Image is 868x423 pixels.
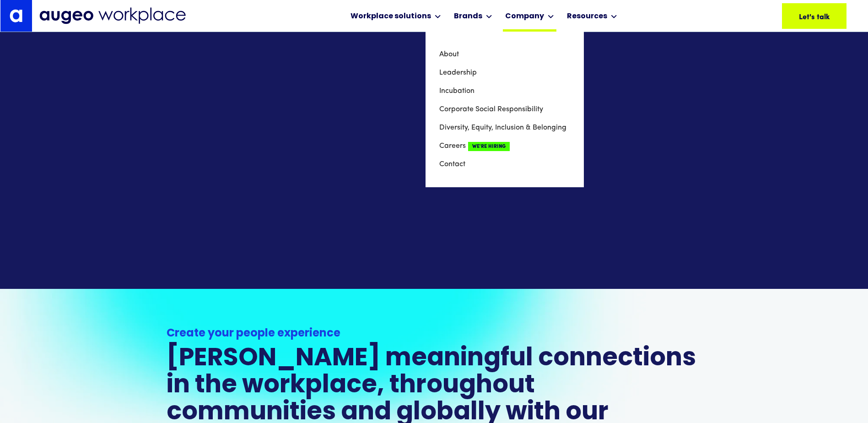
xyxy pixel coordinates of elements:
[439,100,570,119] a: Corporate Social Responsibility
[426,32,584,187] nav: Company
[505,11,544,22] div: Company
[439,45,570,64] a: About
[439,119,570,137] a: Diversity, Equity, Inclusion & Belonging
[567,11,607,22] div: Resources
[439,137,570,155] a: CareersWe're Hiring
[350,11,431,22] div: Workplace solutions
[439,155,570,174] a: Contact
[439,82,570,100] a: Incubation
[782,3,846,29] a: Let's talk
[39,7,186,24] img: Augeo Workplace business unit full logo in mignight blue.
[454,11,482,22] div: Brands
[439,64,570,82] a: Leadership
[10,9,22,22] img: Augeo's "a" monogram decorative logo in white.
[468,142,510,151] span: We're Hiring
